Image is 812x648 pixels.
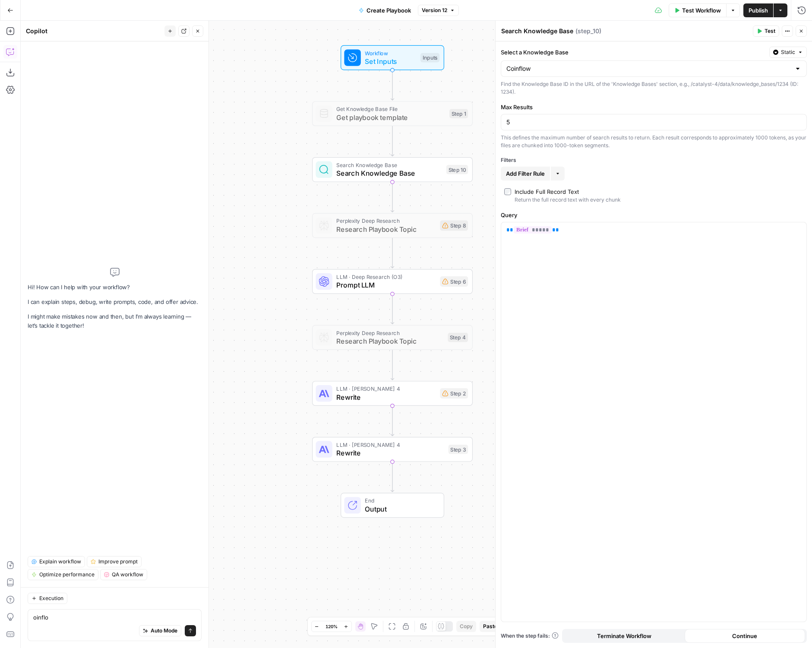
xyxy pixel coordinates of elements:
button: Paste [480,621,501,632]
span: Perplexity Deep Research [336,217,436,225]
p: I might make mistakes now and then, but I’m always learning — let’s tackle it together! [28,312,202,330]
span: Research Playbook Topic [336,336,443,346]
div: Step 1 [449,109,468,118]
span: Publish [749,6,768,15]
span: Auto Mode [151,627,177,635]
label: Max Results [501,103,807,111]
span: Static [781,48,795,56]
g: Edge from step_2 to step_3 [391,406,394,436]
button: Optimize performance [28,569,98,580]
g: Edge from step_6 to step_4 [391,294,394,324]
button: QA workflow [100,569,147,580]
button: Static [769,47,807,58]
div: Step 10 [446,165,468,174]
g: Edge from step_1 to step_10 [391,126,394,156]
div: This defines the maximum number of search results to return. Each result corresponds to approxima... [501,134,807,149]
span: Paste [483,623,497,630]
span: Test [765,27,775,35]
input: Include Full Record TextReturn the full record text with every chunk [504,188,511,195]
button: Test [753,25,779,37]
div: Step 8 [440,220,468,231]
span: Continue [732,632,757,640]
div: Inputs [420,53,439,63]
span: Search Knowledge Base [336,161,442,169]
span: LLM · [PERSON_NAME] 4 [336,385,436,393]
g: Edge from start to step_1 [391,70,394,100]
span: Execution [39,594,63,602]
span: LLM · [PERSON_NAME] 4 [336,440,444,449]
span: Create Playbook [367,6,411,15]
span: LLM · Deep Research (O3) [336,273,436,281]
span: Rewrite [336,392,436,402]
span: QA workflow [112,571,143,578]
span: Get Knowledge Base File [336,105,445,113]
div: Step 3 [449,445,468,454]
span: Perplexity Deep Research [336,329,443,337]
label: Select a Knowledge Base [501,48,766,57]
div: Include Full Record Text [515,187,579,196]
input: Coinflow [506,64,791,73]
button: Explain workflow [28,556,85,567]
div: Find the Knowledge Base ID in the URL of the 'Knowledge Bases' section, e.g., /catalyst-4/data/kn... [501,80,807,96]
div: Return the full record text with every chunk [515,196,621,204]
div: Perplexity Deep ResearchResearch Playbook TopicStep 8 [312,213,473,238]
div: Copilot [26,27,162,35]
span: Output [365,504,435,514]
label: Query [501,211,807,219]
div: EndOutput [312,493,473,518]
span: 120% [325,623,338,630]
g: Edge from step_4 to step_2 [391,350,394,380]
textarea: oinflo [33,613,196,622]
span: ( step_10 ) [575,27,601,35]
button: Add Filter Rule [501,167,550,180]
span: Rewrite [336,448,444,458]
div: Step 2 [440,388,468,398]
span: Get playbook template [336,112,445,123]
div: Search Knowledge BaseSearch Knowledge BaseStep 10 [312,157,473,182]
a: When the step fails: [501,632,559,640]
span: Test Workflow [682,6,721,15]
span: Workflow [365,49,416,57]
g: Edge from step_8 to step_6 [391,238,394,268]
button: Improve prompt [87,556,142,567]
textarea: Search Knowledge Base [501,27,573,35]
button: Auto Mode [139,625,181,636]
span: Search Knowledge Base [336,168,442,178]
div: LLM · Deep Research (O3)Prompt LLMStep 6 [312,269,473,294]
button: Terminate Workflow [564,629,685,643]
p: I can explain steps, debug, write prompts, code, and offer advice. [28,297,202,307]
span: Improve prompt [98,558,138,566]
div: WorkflowSet InputsInputs [312,45,473,70]
div: Filters [501,156,807,164]
span: Prompt LLM [336,280,436,290]
div: LLM · [PERSON_NAME] 4RewriteStep 2 [312,381,473,406]
span: Research Playbook Topic [336,224,436,234]
span: End [365,496,435,505]
span: Terminate Workflow [597,632,651,640]
span: Optimize performance [39,571,95,578]
g: Edge from step_3 to end [391,462,394,492]
p: Hi! How can I help with your workflow? [28,283,202,292]
span: Add Filter Rule [506,169,545,178]
g: Edge from step_10 to step_8 [391,182,394,212]
button: Copy [456,621,476,632]
span: Explain workflow [39,558,81,566]
span: Version 12 [422,6,447,14]
button: Test Workflow [669,3,726,17]
div: Step 4 [448,333,468,342]
button: Version 12 [418,5,459,16]
span: Set Inputs [365,56,416,66]
div: Get Knowledge Base FileGet playbook templateStep 1 [312,101,473,126]
span: Copy [460,623,473,630]
div: LLM · [PERSON_NAME] 4RewriteStep 3 [312,437,473,462]
button: Publish [743,3,773,17]
div: Step 6 [440,276,468,287]
button: Create Playbook [354,3,416,17]
div: Perplexity Deep ResearchResearch Playbook TopicStep 4 [312,325,473,350]
button: Execution [28,593,67,604]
